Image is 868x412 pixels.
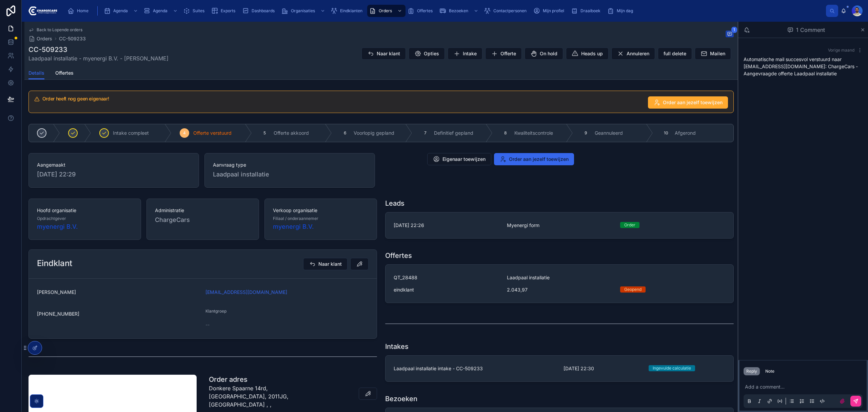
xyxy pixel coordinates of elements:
span: Administratie [155,207,251,214]
a: Contactpersonen [482,5,531,17]
span: 1 [731,26,737,33]
span: Back to Lopende orders [37,27,82,33]
span: Annuleren [627,50,649,57]
h1: Offertes [385,251,412,260]
span: Mijn profiel [543,8,564,14]
a: Offertes [406,5,437,17]
span: Afgerond [675,130,696,136]
button: full delete [658,48,692,60]
a: Agenda [102,5,141,17]
a: Suites [181,5,209,17]
a: Draaiboek [569,5,605,17]
span: Aangemaakt [37,162,191,168]
span: Order aan jezelf toewijzen [663,99,723,106]
span: Mijn dag [617,8,633,14]
span: full delete [664,50,686,57]
h1: Order adres [209,375,326,384]
button: Offerte [485,48,522,60]
button: Opties [409,48,445,60]
a: Orders [367,5,406,17]
span: Laadpaal installatie [507,274,550,281]
h1: Intakes [385,342,409,351]
div: Ingevulde calculatie [653,365,691,371]
h1: Bezoeken [385,394,417,404]
a: Bezoeken [437,5,482,17]
span: eindklant [394,286,414,293]
span: [DATE] 22:29 [37,170,191,179]
span: Geannuleerd [595,130,623,136]
span: 1 Comment [796,26,825,34]
a: Dashboards [240,5,279,17]
p: Donkere Spaarne 14rd, [GEOGRAPHIC_DATA], 2011JG, [GEOGRAPHIC_DATA] , , [209,384,326,409]
span: 9 [585,130,587,136]
span: [DATE] 22:26 [394,222,499,229]
span: Offerte verstuurd [193,130,232,136]
span: Details [28,70,44,76]
a: Eindklanten [329,5,367,17]
div: Order [624,222,635,228]
span: Intake compleet [113,130,149,136]
button: Order aan jezelf toewijzen [648,96,728,109]
a: Orders [28,35,52,42]
span: Bezoeken [449,8,468,14]
span: Agenda [153,8,167,14]
span: On hold [540,50,557,57]
span: Organisaties [291,8,315,14]
span: [PERSON_NAME] [37,289,200,296]
span: Contactpersonen [493,8,527,14]
a: [EMAIL_ADDRESS][DOMAIN_NAME] [205,289,287,296]
span: Offerte [500,50,516,57]
img: App logo [27,5,57,16]
a: Offertes [55,67,74,80]
span: Home [77,8,88,14]
span: Naar klant [318,261,342,267]
span: Orders [379,8,392,14]
div: scrollable content [63,3,826,18]
span: Eigenaar toewijzen [442,156,486,163]
a: Back to Lopende orders [28,27,82,33]
span: Mailen [710,50,725,57]
span: Definitief gepland [434,130,473,136]
span: Verkoop organisatie [273,207,369,214]
a: CC-509233 [59,35,86,42]
span: ChargeCars [155,215,190,225]
span: 8 [504,130,507,136]
span: Hoofd organisatie [37,207,133,214]
a: QT_28488Laadpaal installatieeindklant2.043,97Geopend [386,265,733,303]
span: Voorlopig gepland [354,130,394,136]
a: Mijn profiel [531,5,569,17]
a: Home [65,5,93,17]
span: Opties [424,50,439,57]
span: Kwaliteitscontrole [514,130,553,136]
h2: Eindklant [37,258,72,269]
span: [DATE] 22:30 [564,365,640,372]
a: Agenda [141,5,181,17]
span: Offertes [55,70,74,76]
span: QT_28488 [394,274,499,281]
button: Eigenaar toewijzen [427,153,491,165]
button: On hold [525,48,563,60]
span: Heads up [581,50,603,57]
button: Annuleren [611,48,655,60]
span: Offerte akkoord [274,130,309,136]
div: Note [765,369,774,374]
span: Laadpaal installatie - myenergi B.V. - [PERSON_NAME] [28,54,169,62]
h5: Order heeft nog geen eigenaar! [42,96,643,101]
a: Exports [209,5,240,17]
button: Naar klant [303,258,348,270]
span: Intake [463,50,477,57]
span: [PHONE_NUMBER] [37,311,200,317]
button: Mailen [695,48,731,60]
span: Eindklanten [340,8,362,14]
span: Orders [37,35,52,42]
span: myenergi B.V. [273,222,314,231]
span: Order aan jezelf toewijzen [509,156,569,163]
span: Exports [221,8,235,14]
div: Geopend [624,286,642,293]
span: Laadpaal installatie [213,170,269,179]
span: myenergi B.V. [37,222,78,231]
span: Naar klant [377,50,400,57]
a: Details [28,67,44,80]
button: Heads up [566,48,609,60]
button: Naar klant [361,48,406,60]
